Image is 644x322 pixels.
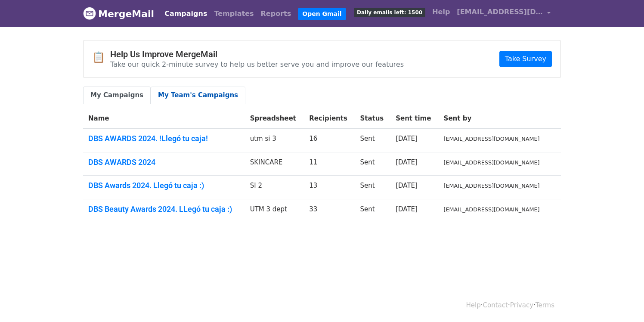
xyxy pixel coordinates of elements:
a: [DATE] [396,182,418,189]
a: My Campaigns [83,87,151,104]
a: Privacy [510,301,533,309]
span: [EMAIL_ADDRESS][DOMAIN_NAME] [457,7,543,17]
td: SKINCARE [245,152,304,176]
th: Spreadsheet [245,108,304,129]
a: DBS Awards 2024. Llegó tu caja :) [88,181,240,190]
span: Daily emails left: 1500 [354,8,425,17]
p: Take our quick 2-minute survey to help us better serve you and improve our features [110,60,404,69]
td: 11 [304,152,355,176]
td: Sent [355,176,390,199]
a: [DATE] [396,135,418,142]
a: Campaigns [161,5,211,22]
a: DBS Beauty Awards 2024. LLegó tu caja :) [88,204,240,214]
a: Open Gmail [298,8,346,20]
td: 13 [304,176,355,199]
td: 33 [304,199,355,222]
span: 📋 [92,51,110,64]
img: MergeMail logo [83,7,96,20]
a: [EMAIL_ADDRESS][DOMAIN_NAME] [453,3,554,24]
th: Status [355,108,390,129]
th: Sent by [439,108,550,129]
a: Take Survey [499,51,552,67]
small: [EMAIL_ADDRESS][DOMAIN_NAME] [444,206,540,213]
a: Reports [257,5,295,22]
a: Help [429,3,453,21]
a: Templates [211,5,257,22]
th: Recipients [304,108,355,129]
th: Name [83,108,245,129]
h4: Help Us Improve MergeMail [110,49,404,59]
small: [EMAIL_ADDRESS][DOMAIN_NAME] [444,136,540,142]
a: MergeMail [83,5,154,23]
iframe: Chat Widget [601,281,644,322]
a: Help [466,301,481,309]
a: Contact [483,301,508,309]
th: Sent time [390,108,438,129]
small: [EMAIL_ADDRESS][DOMAIN_NAME] [444,183,540,189]
a: [DATE] [396,205,418,213]
a: My Team's Campaigns [151,87,245,104]
td: Sent [355,152,390,176]
a: [DATE] [396,158,418,166]
td: Sent [355,199,390,222]
a: Terms [536,301,554,309]
td: SI 2 [245,176,304,199]
small: [EMAIL_ADDRESS][DOMAIN_NAME] [444,159,540,166]
td: utm si 3 [245,129,304,152]
a: Daily emails left: 1500 [350,3,429,21]
div: Widget de chat [601,281,644,322]
td: Sent [355,129,390,152]
a: DBS AWARDS 2024. !Llegó tu caja! [88,134,240,143]
td: 16 [304,129,355,152]
td: UTM 3 dept [245,199,304,222]
a: DBS AWARDS 2024 [88,158,240,167]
